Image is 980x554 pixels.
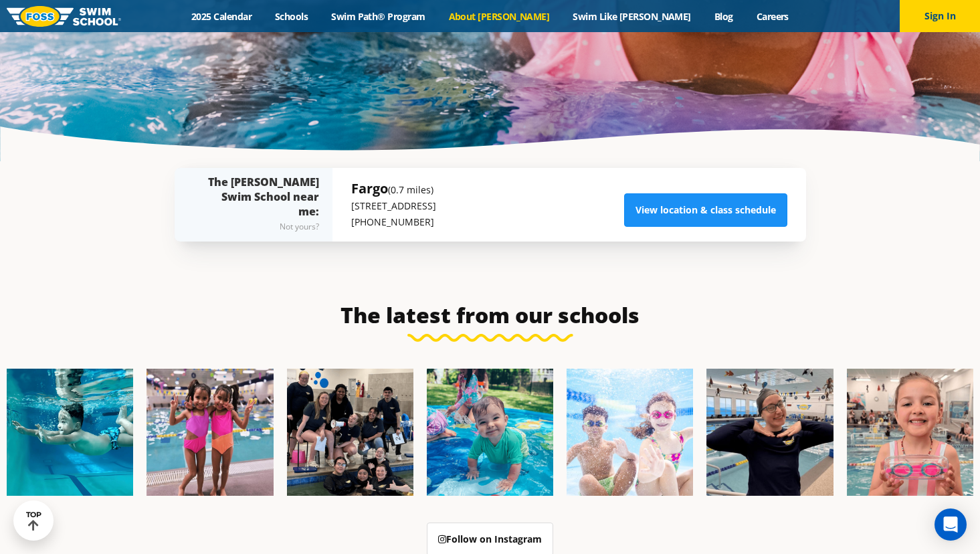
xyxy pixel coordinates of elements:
p: [PHONE_NUMBER] [351,214,436,230]
div: TOP [26,511,41,531]
h5: Fargo [351,179,436,198]
a: Careers [745,10,800,23]
img: Fa25-Website-Images-8-600x600.jpg [146,369,273,495]
a: Swim Path® Program [320,10,437,23]
a: Swim Like [PERSON_NAME] [561,10,703,23]
a: About [PERSON_NAME] [437,10,561,23]
img: Fa25-Website-Images-1-600x600.png [7,369,133,495]
a: View location & class schedule [624,193,787,227]
a: Schools [264,10,320,23]
img: Fa25-Website-Images-600x600.png [427,369,553,495]
img: Fa25-Website-Images-9-600x600.jpg [706,369,833,495]
img: FOSS Swim School Logo [7,6,121,27]
div: The [PERSON_NAME] Swim School near me: [201,175,319,235]
img: Fa25-Website-Images-14-600x600.jpg [847,369,973,495]
img: Fa25-Website-Images-2-600x600.png [287,369,413,495]
small: (0.7 miles) [388,183,433,196]
div: Not yours? [201,219,319,235]
p: [STREET_ADDRESS] [351,198,436,214]
div: Open Intercom Messenger [935,509,967,541]
a: Blog [702,10,745,23]
a: 2025 Calendar [180,10,264,23]
img: FCC_FOSS_GeneralShoot_May_FallCampaign_lowres-9556-600x600.jpg [567,369,693,495]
